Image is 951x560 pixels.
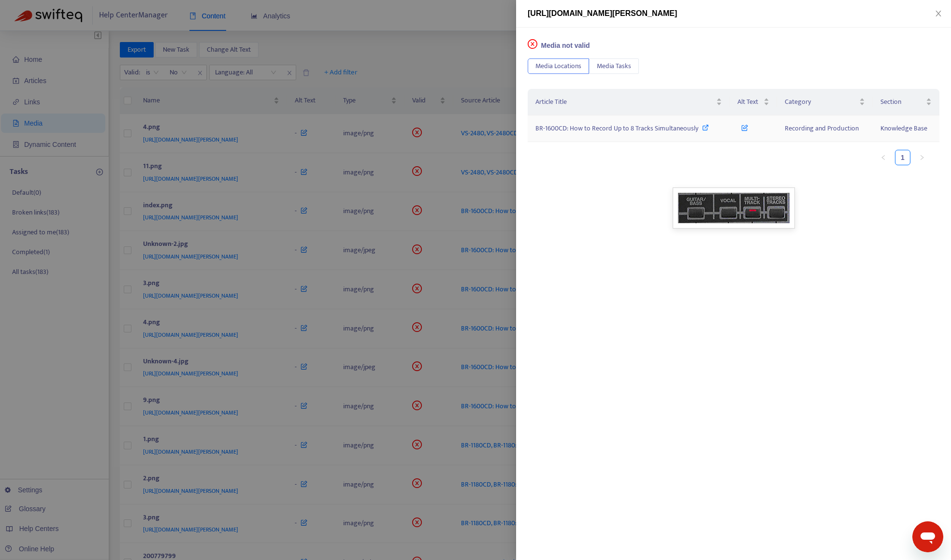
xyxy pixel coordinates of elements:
[876,150,891,165] li: Previous Page
[528,89,730,115] th: Article Title
[919,155,925,160] span: right
[589,58,639,74] button: Media Tasks
[935,10,942,17] span: close
[785,97,857,107] span: Category
[895,150,910,165] a: 1
[730,89,777,115] th: Alt Text
[528,58,589,74] button: Media Locations
[880,155,886,160] span: left
[597,61,631,72] span: Media Tasks
[777,89,873,115] th: Category
[535,61,581,72] span: Media Locations
[895,150,910,165] li: 1
[528,39,537,49] span: close-circle
[673,187,795,229] img: Unable to display this image
[535,123,698,134] span: BR-1600CD: How to Record Up to 8 Tracks Simultaneously
[880,123,927,134] span: Knowledge Base
[914,150,930,165] li: Next Page
[873,89,939,115] th: Section
[737,97,761,107] span: Alt Text
[932,9,945,18] button: Close
[912,521,943,552] iframe: メッセージングウィンドウを開くボタン
[535,97,714,107] span: Article Title
[914,150,930,165] button: right
[528,9,677,17] span: [URL][DOMAIN_NAME][PERSON_NAME]
[541,42,590,49] span: Media not valid
[785,123,859,134] span: Recording and Production
[876,150,891,165] button: left
[880,97,924,107] span: Section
